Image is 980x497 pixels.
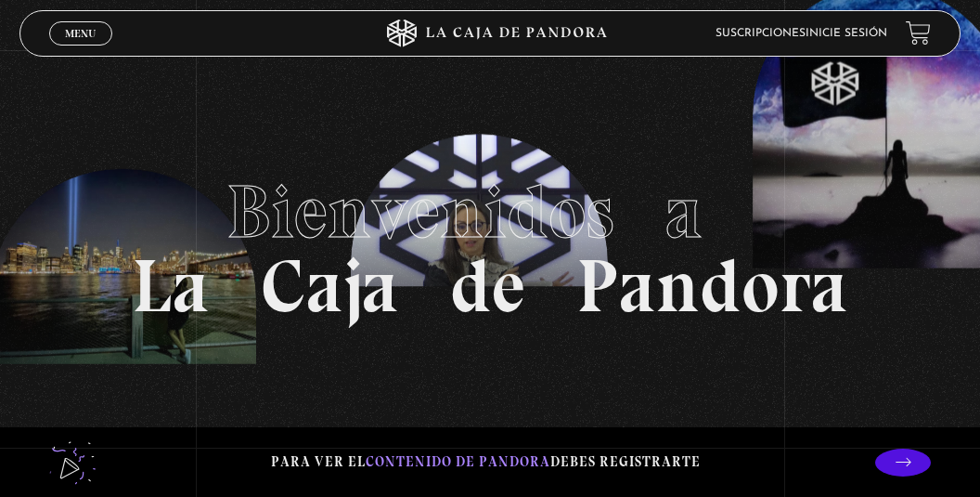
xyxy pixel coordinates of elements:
h1: La Caja de Pandora [132,175,848,323]
p: Para ver el debes registrarte [271,450,701,475]
a: Suscripciones [716,28,806,39]
span: Menu [65,28,96,39]
span: Bienvenidos a [226,167,754,256]
a: View your shopping cart [906,20,931,46]
span: contenido de Pandora [366,453,550,470]
span: Cerrar [58,43,102,56]
a: Inicie sesión [806,28,887,39]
